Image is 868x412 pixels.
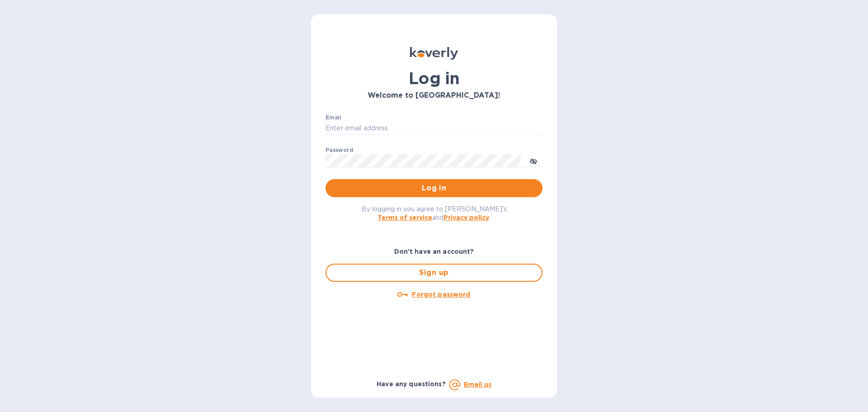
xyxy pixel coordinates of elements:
[377,380,446,388] b: Have any questions?
[412,291,470,298] u: Forgot password
[410,47,458,60] img: Koverly
[325,91,542,100] h3: Welcome to [GEOGRAPHIC_DATA]!
[325,69,542,88] h1: Log in
[325,115,341,120] label: Email
[325,264,542,282] button: Sign up
[394,248,474,255] b: Don't have an account?
[377,214,432,221] a: Terms of service
[334,267,534,278] span: Sign up
[443,214,489,221] a: Privacy policy
[325,122,542,135] input: Enter email address
[325,147,353,153] label: Password
[464,381,491,388] a: Email us
[362,205,507,221] span: By logging in you agree to [PERSON_NAME]'s and .
[524,152,542,170] button: toggle password visibility
[333,183,535,194] span: Log in
[325,179,542,197] button: Log in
